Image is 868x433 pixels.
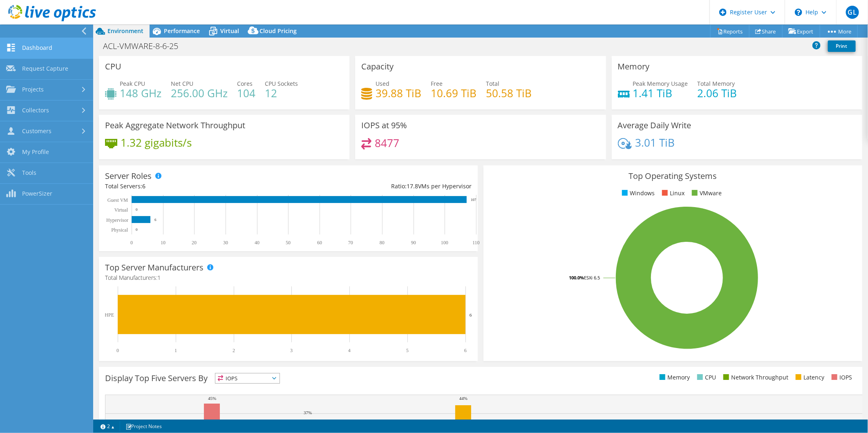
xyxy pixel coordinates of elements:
[290,348,293,353] text: 3
[380,240,385,246] text: 80
[411,240,416,246] text: 90
[164,27,200,35] span: Performance
[658,373,690,382] li: Memory
[105,121,245,130] h3: Peak Aggregate Network Throughput
[361,62,394,71] h3: Capacity
[304,410,312,415] text: 37%
[431,80,443,87] span: Free
[161,240,166,246] text: 10
[795,9,802,16] svg: \n
[107,197,128,203] text: Guest VM
[105,182,288,191] div: Total Servers:
[116,348,119,353] text: 0
[618,62,650,71] h3: Memory
[441,240,448,246] text: 100
[286,240,291,246] text: 50
[237,80,253,87] span: Cores
[105,273,472,282] h4: Total Manufacturers:
[105,172,152,181] h3: Server Roles
[142,182,145,190] span: 6
[215,373,280,383] span: IOPS
[846,6,859,19] span: GL
[486,89,532,98] h4: 50.58 TiB
[255,240,260,246] text: 40
[171,89,228,98] h4: 256.00 GHz
[192,240,197,246] text: 20
[470,312,472,317] text: 6
[830,373,852,382] li: IOPS
[407,182,418,190] span: 17.8
[111,227,128,233] text: Physical
[820,25,858,38] a: More
[376,80,389,87] span: Used
[376,89,421,98] h4: 39.88 TiB
[635,138,675,147] h4: 3.01 TiB
[584,275,600,281] tspan: ESXi 6.5
[105,62,121,71] h3: CPU
[120,89,161,98] h4: 148 GHz
[154,218,157,222] text: 6
[375,138,399,147] h4: 8477
[223,240,228,246] text: 30
[794,373,824,382] li: Latency
[120,421,168,431] a: Project Notes
[620,189,655,198] li: Windows
[569,275,584,281] tspan: 100.0%
[171,80,193,87] span: Net CPU
[633,89,688,98] h4: 1.41 TiB
[157,274,161,281] span: 1
[121,138,192,147] h4: 1.32 gigabits/s
[208,396,216,401] text: 45%
[698,89,737,98] h4: 2.06 TiB
[464,348,467,353] text: 6
[406,348,409,353] text: 5
[472,240,480,246] text: 110
[721,373,788,382] li: Network Throughput
[136,208,138,212] text: 0
[618,121,691,130] h3: Average Daily Write
[828,40,856,52] a: Print
[105,312,114,318] text: HPE
[431,89,477,98] h4: 10.69 TiB
[782,25,820,38] a: Export
[99,42,191,51] h1: ACL-VMWARE-8-6-25
[265,80,298,87] span: CPU Sockets
[220,27,239,35] span: Virtual
[237,89,255,98] h4: 104
[114,207,128,213] text: Virtual
[265,89,298,98] h4: 12
[95,421,120,431] a: 2
[348,240,353,246] text: 70
[174,348,177,353] text: 1
[105,263,204,272] h3: Top Server Manufacturers
[710,25,749,38] a: Reports
[471,198,477,202] text: 107
[120,80,145,87] span: Peak CPU
[317,240,322,246] text: 60
[698,80,735,87] span: Total Memory
[260,27,297,35] span: Cloud Pricing
[361,121,407,130] h3: IOPS at 95%
[660,189,685,198] li: Linux
[107,27,143,35] span: Environment
[459,396,468,401] text: 44%
[288,182,471,191] div: Ratio: VMs per Hypervisor
[348,348,351,353] text: 4
[633,80,688,87] span: Peak Memory Usage
[130,240,133,246] text: 0
[106,217,128,223] text: Hypervisor
[695,373,716,382] li: CPU
[690,189,722,198] li: VMware
[490,172,856,181] h3: Top Operating Systems
[749,25,783,38] a: Share
[486,80,499,87] span: Total
[136,228,138,232] text: 0
[233,348,235,353] text: 2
